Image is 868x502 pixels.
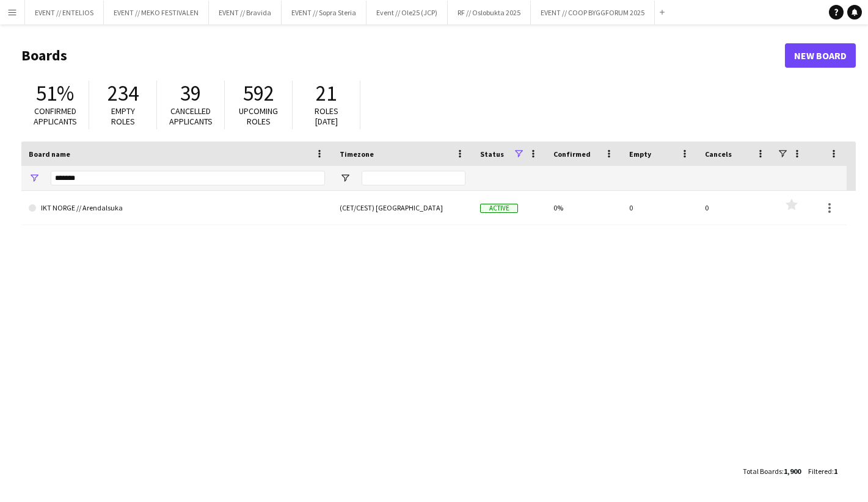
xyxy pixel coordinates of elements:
div: : [808,459,837,483]
input: Board name Filter Input [51,171,325,185]
span: 1,900 [784,467,801,476]
button: Open Filter Menu [29,173,40,184]
span: Upcoming roles [239,106,278,127]
span: 1 [834,467,837,476]
div: 0% [546,191,622,224]
a: New Board [785,43,856,68]
span: Board name [29,149,70,159]
span: Confirmed applicants [34,106,77,127]
span: Timezone [340,149,374,159]
a: IKT NORGE // Arendalsuka [29,191,325,225]
button: EVENT // Bravida [209,1,282,24]
span: 21 [316,80,337,107]
button: Open Filter Menu [340,173,351,184]
div: (CET/CEST) [GEOGRAPHIC_DATA] [332,191,473,224]
span: Empty roles [111,106,135,127]
input: Timezone Filter Input [362,171,465,185]
span: Roles [DATE] [315,106,338,127]
div: 0 [698,191,773,224]
button: RF // Oslobukta 2025 [448,1,531,24]
button: Event // Ole25 (JCP) [367,1,448,24]
span: Cancelled applicants [169,106,213,127]
span: Total Boards [743,467,782,476]
div: : [743,459,801,483]
span: Status [480,149,504,159]
button: EVENT // MEKO FESTIVALEN [104,1,209,24]
span: Active [480,204,518,213]
span: 234 [108,80,139,107]
div: 0 [622,191,698,224]
span: 51% [36,80,74,107]
span: Cancels [705,149,732,159]
span: Empty [629,149,651,159]
span: 39 [180,80,201,107]
button: EVENT // Sopra Steria [282,1,367,24]
span: Confirmed [553,149,591,159]
button: EVENT // COOP BYGGFORUM 2025 [531,1,655,24]
button: EVENT // ENTELIOS [25,1,104,24]
h1: Boards [21,46,785,65]
span: 592 [243,80,274,107]
span: Filtered [808,467,832,476]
